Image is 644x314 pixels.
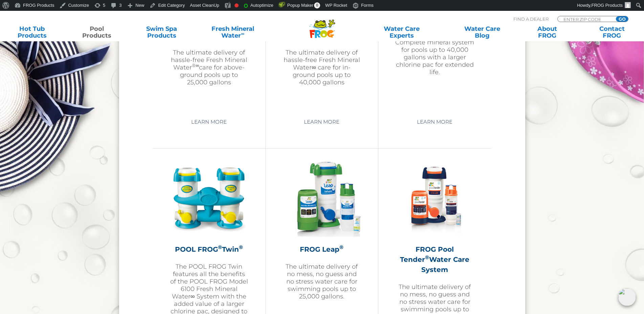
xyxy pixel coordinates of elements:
[409,116,460,128] a: Learn More
[183,116,235,128] a: Learn More
[218,244,222,250] sup: ®
[72,25,122,39] a: PoolProducts
[170,244,248,254] h2: POOL FROG Twin
[616,16,628,22] input: GO
[457,25,508,39] a: Water CareBlog
[170,159,248,237] img: pool-product-pool-frog-twin-300x300.png
[618,288,636,306] img: openIcon
[396,159,474,237] img: pool-tender-product-img-v2-300x300.png
[239,244,243,250] sup: ®
[7,25,57,39] a: Hot TubProducts
[395,39,474,76] p: Complete mineral system for pools up to 40,000 gallons with a larger chlorine pac for extended life.
[192,63,199,68] sup: ®∞
[241,31,244,36] sup: ∞
[563,16,608,22] input: Zip Code Form
[283,159,361,237] img: frog-leap-featured-img-v2-300x300.png
[339,244,343,250] sup: ®
[235,3,239,7] div: Needs improvement
[283,49,361,86] p: The ultimate delivery of hassle-free Fresh Mineral Water∞ care for in-ground pools up to 40,000 g...
[592,3,623,8] span: FROG Products
[136,25,187,39] a: Swim SpaProducts
[283,263,361,300] p: The ultimate delivery of no mess, no guess and no stress water care for swimming pools up to 25,0...
[314,2,320,8] span: 0
[395,244,474,275] h2: FROG Pool Tender Water Care System
[587,25,637,39] a: ContactFROG
[283,244,361,254] h2: FROG Leap
[170,49,248,86] p: The ultimate delivery of hassle-free Fresh Mineral Water care for above-ground pools up to 25,000...
[296,116,347,128] a: Learn More
[425,254,429,260] sup: ®
[513,16,549,22] p: Find A Dealer
[361,25,443,39] a: Water CareExperts
[522,25,572,39] a: AboutFROG
[201,25,264,39] a: Fresh MineralWater∞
